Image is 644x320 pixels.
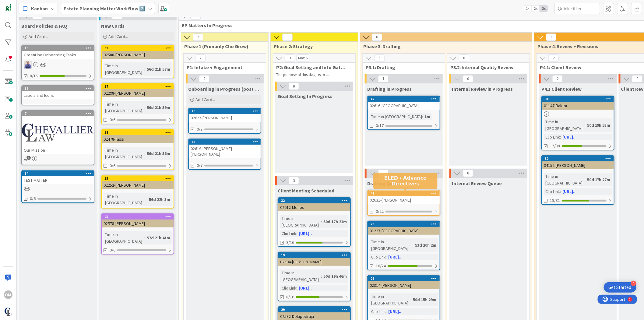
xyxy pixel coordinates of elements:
[278,198,350,203] div: 32
[370,113,422,120] div: Time in [GEOGRAPHIC_DATA]
[145,150,172,157] div: 56d 21h 56m
[197,162,202,169] span: 0/7
[376,122,384,129] span: 0/17
[586,176,612,183] div: 50d 17h 27m
[282,33,293,41] span: 3
[278,252,350,258] div: 19
[545,156,614,161] div: 30
[372,33,382,41] span: 6
[450,64,522,70] span: P3.2: Internal Quality Review
[102,135,174,143] div: 02478-Tassi
[370,308,386,315] div: Clio Link
[102,45,174,59] div: 3902588-[PERSON_NAME]
[322,218,348,225] div: 50d 17h 21m
[29,34,48,39] span: Add Card...
[544,173,585,186] div: Time in [GEOGRAPHIC_DATA]
[459,55,469,62] span: 0
[22,91,94,99] div: Labels and Icons
[410,296,411,303] span: :
[25,111,94,116] div: 7
[22,176,94,184] div: TEST MATTER
[368,196,440,204] div: 02631-[PERSON_NAME]
[195,97,215,102] span: Add Card...
[25,46,94,50] div: 13
[22,86,94,99] div: 16Labels and Icons
[27,156,31,160] span: 1
[102,45,174,51] div: 39
[296,285,297,291] span: :
[278,203,350,211] div: 02612-Menos
[104,193,146,206] div: Time in [GEOGRAPHIC_DATA]
[585,122,586,128] span: :
[144,104,145,111] span: :
[25,86,94,91] div: 16
[542,161,614,169] div: 04152-[PERSON_NAME]
[368,221,440,227] div: 23
[199,75,209,83] span: 2
[376,175,435,187] h5: ELED / Advance Directives
[189,108,261,122] div: 4002627-[PERSON_NAME]
[188,86,261,92] span: Onboarding in Progress (post consult)
[562,134,575,140] a: [URL]..
[368,281,440,289] div: 02314-[PERSON_NAME]
[280,215,321,228] div: Time in [GEOGRAPHIC_DATA]
[30,195,36,202] span: 0/6
[321,273,322,280] span: :
[422,113,423,120] span: :
[368,276,440,289] div: 2802314-[PERSON_NAME]
[542,156,614,161] div: 30
[102,51,174,59] div: 02588-[PERSON_NAME]
[104,215,174,219] div: 25
[548,55,559,62] span: 2
[189,114,261,122] div: 02627-[PERSON_NAME]
[147,196,172,203] div: 56d 22h 3m
[413,242,438,248] div: 53d 20h 2m
[278,252,350,266] div: 1902504-[PERSON_NAME]
[197,126,202,132] span: 0/7
[145,234,172,241] div: 57d 21h 41m
[378,170,389,177] span: 5
[144,234,145,241] span: :
[104,176,174,181] div: 35
[25,171,94,176] div: 14
[368,221,440,235] div: 2301227-[GEOGRAPHIC_DATA]
[368,96,440,102] div: 42
[110,247,115,253] span: 0/6
[278,188,334,194] span: Client Meeting Scheduled
[189,139,261,158] div: 4302619-[PERSON_NAME] [PERSON_NAME]
[585,176,586,183] span: :
[368,276,440,281] div: 28
[542,96,614,110] div: 3401147-Baldor
[276,72,348,77] p: The purpose of this stage is to ...
[22,146,94,154] div: Our Mission
[102,130,174,135] div: 38
[4,290,12,299] div: OM
[144,66,145,72] span: :
[532,5,540,12] span: 2x
[193,33,203,41] span: 2
[22,45,94,51] div: 13
[189,145,261,158] div: 02619-[PERSON_NAME] [PERSON_NAME]
[370,293,410,306] div: Time in [GEOGRAPHIC_DATA]
[289,177,299,184] span: 3
[463,170,473,177] span: 0
[296,230,297,237] span: :
[110,163,115,169] span: 0/6
[411,296,438,303] div: 50d 15h 29m
[463,75,473,83] span: 0
[184,43,261,49] span: Phase 1 (Primarily Clio Grow)
[542,156,614,169] div: 3004152-[PERSON_NAME]
[632,75,642,83] span: 0
[108,34,128,39] span: Add Card...
[280,285,296,291] div: Clio Link
[368,227,440,235] div: 01227-[GEOGRAPHIC_DATA]
[102,84,174,89] div: 37
[278,307,350,312] div: 29
[276,64,348,70] span: P2: Goal Setting and Info Gathering
[552,75,563,83] span: 2
[376,263,386,269] span: 16/24
[371,222,440,226] div: 23
[286,239,294,246] span: 9/16
[423,113,432,120] div: 1m
[22,61,94,69] div: JG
